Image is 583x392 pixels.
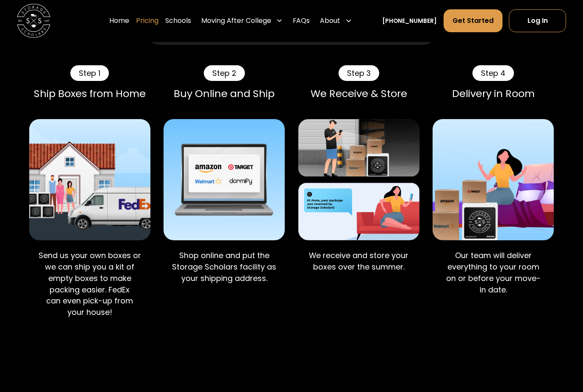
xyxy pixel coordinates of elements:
[339,66,379,81] div: Step 3
[201,16,271,26] div: Moving After College
[439,250,547,296] p: Our team will deliver everything to your room on or before your move-in date.
[320,16,340,26] div: About
[109,9,129,33] a: Home
[165,9,191,33] a: Schools
[382,17,437,25] a: [PHONE_NUMBER]
[433,88,554,100] div: Delivery in Room
[305,250,413,273] p: We receive and store your boxes over the summer.
[509,10,566,33] a: Log In
[36,250,144,319] p: Send us your own boxes or we can ship you a kit of empty boxes to make packing easier. FedEx can ...
[136,9,158,33] a: Pricing
[444,10,502,33] a: Get Started
[17,4,50,38] img: Storage Scholars main logo
[293,9,310,33] a: FAQs
[298,88,419,100] div: We Receive & Store
[29,88,150,100] div: Ship Boxes from Home
[17,4,50,38] a: home
[316,9,355,33] div: About
[204,66,245,81] div: Step 2
[198,9,286,33] div: Moving After College
[472,66,514,81] div: Step 4
[70,66,109,81] div: Step 1
[170,250,278,284] p: Shop online and put the Storage Scholars facility as your shipping address.
[164,88,285,100] div: Buy Online and Ship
